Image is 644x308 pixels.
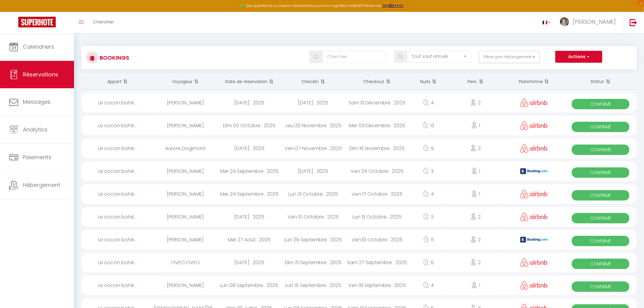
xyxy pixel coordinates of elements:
h3: Bookings [98,51,129,65]
th: Sort by checkout [345,74,409,90]
input: Chercher [322,51,386,63]
th: Sort by checkin [281,74,345,90]
span: Réservations [23,71,58,78]
a: >>> ICI <<<< [382,3,404,8]
th: Sort by channel [504,74,565,90]
img: Super Booking [18,17,56,27]
span: Analytics [23,126,48,133]
a: Chercher [88,12,119,33]
img: ... [560,17,569,26]
th: Sort by booking date [218,74,281,90]
a: ... [PERSON_NAME] [555,12,623,33]
span: Calendriers [23,43,54,51]
th: Sort by guest [154,74,218,90]
th: Sort by people [448,74,503,90]
span: Messages [23,98,51,106]
th: Sort by status [564,74,637,90]
img: logout [630,19,637,26]
th: Sort by rentals [81,74,154,90]
button: Actions [555,51,602,63]
span: Hébergement [23,181,60,189]
th: Sort by nights [409,74,448,90]
span: [PERSON_NAME] [573,18,616,26]
span: Paiements [23,153,51,161]
span: Chercher [93,19,114,25]
button: Filtrer par hébergement [479,51,540,63]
